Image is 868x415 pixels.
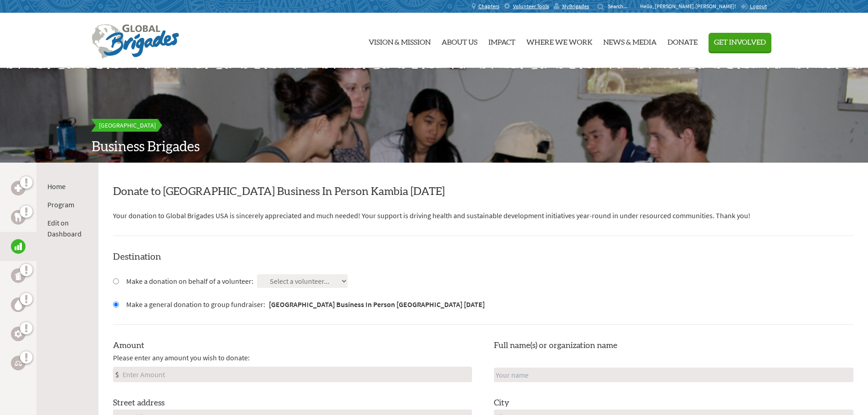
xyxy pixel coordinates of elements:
[11,327,26,341] a: Engineering
[11,297,26,312] a: Water
[47,199,87,210] li: Program
[478,3,499,10] span: Chapters
[11,268,26,283] a: Public Health
[47,218,82,238] a: Edit on Dashboard
[640,3,740,10] p: Hello, [PERSON_NAME].[PERSON_NAME]!
[714,39,766,46] span: Get Involved
[488,17,515,64] a: Impact
[113,210,853,221] p: Your donation to Global Brigades USA is sincerely appreciated and much needed! Your support is dr...
[513,3,549,10] span: Volunteer Tools
[113,251,853,263] h4: Destination
[47,182,66,191] a: Home
[15,299,22,310] img: Water
[15,243,22,250] img: Business
[494,339,617,352] label: Full name(s) or organization name
[47,200,74,209] a: Program
[11,210,26,225] a: Dental
[11,356,26,370] a: Legal Empowerment
[11,181,26,195] a: Medical
[47,217,87,239] li: Edit on Dashboard
[750,3,767,10] span: Logout
[369,17,431,64] a: Vision & Mission
[603,17,657,64] a: News & Media
[15,360,22,366] img: Legal Empowerment
[15,184,22,192] img: Medical
[121,367,472,382] input: Enter Amount
[113,352,250,363] span: Please enter any amount you wish to donate:
[494,397,509,410] label: City
[608,3,634,10] input: Search...
[92,119,163,132] a: [GEOGRAPHIC_DATA]
[740,3,767,10] a: Logout
[11,239,26,254] a: Business
[126,299,485,310] label: Make a general donation to group fundraiser:
[47,181,87,192] li: Home
[442,17,478,64] a: About Us
[92,24,179,59] img: Global Brigades Logo
[526,17,592,64] a: Where We Work
[15,213,22,221] img: Dental
[126,276,253,287] label: Make a donation on behalf of a volunteer:
[269,300,485,309] strong: [GEOGRAPHIC_DATA] Business In Person [GEOGRAPHIC_DATA] [DATE]
[92,139,777,155] h2: Business Brigades
[709,33,771,51] button: Get Involved
[113,397,164,410] label: Street address
[113,339,144,352] label: Amount
[113,367,121,382] div: $
[15,330,22,338] img: Engineering
[668,17,698,64] a: Donate
[113,184,853,199] h2: Donate to [GEOGRAPHIC_DATA] Business In Person Kambia [DATE]
[15,271,22,280] img: Public Health
[562,3,589,10] span: MyBrigades
[99,121,156,129] span: [GEOGRAPHIC_DATA]
[494,368,853,382] input: Your name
